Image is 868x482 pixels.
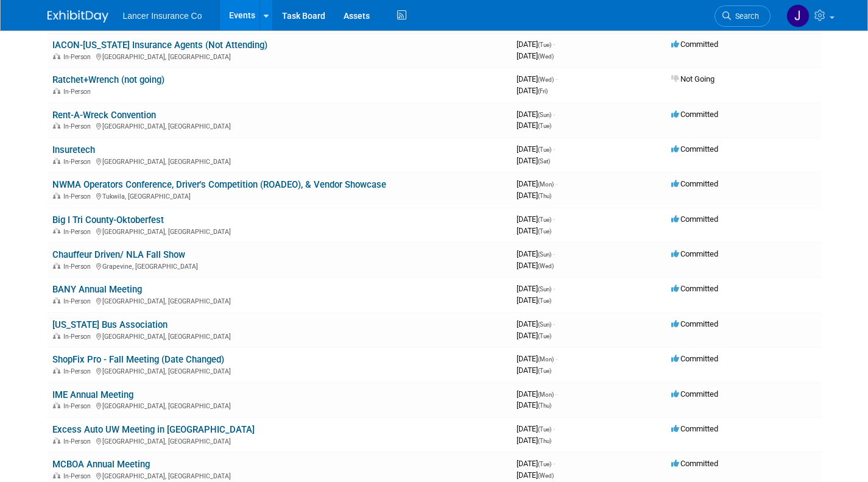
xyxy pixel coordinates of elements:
span: (Tue) [538,216,551,223]
span: (Sun) [538,251,551,258]
img: In-Person Event [53,367,60,374]
img: ExhibitDay [48,10,108,23]
span: - [556,74,557,83]
a: ShopFix Pro - Fall Meeting (Date Changed) [52,354,224,365]
span: (Sun) [538,112,551,118]
img: John Burgan [786,4,810,27]
span: [DATE] [517,121,551,130]
span: [DATE] [517,40,555,49]
span: In-Person [63,53,94,61]
span: Committed [671,179,718,188]
span: (Tue) [538,461,551,467]
span: Committed [671,110,718,119]
span: [DATE] [517,354,557,363]
span: [DATE] [517,400,551,409]
a: Big I Tri County-Oktoberfest [52,214,164,225]
a: Insuretech [52,144,95,155]
span: In-Person [63,193,94,200]
img: In-Person Event [53,228,60,234]
span: [DATE] [517,296,551,305]
span: Committed [671,214,718,224]
a: BANY Annual Meeting [52,284,142,295]
span: In-Person [63,263,94,271]
span: In-Person [63,333,94,341]
span: In-Person [63,438,94,445]
span: (Tue) [538,426,551,433]
span: (Thu) [538,438,551,444]
span: [DATE] [517,470,554,480]
div: Tukwila, [GEOGRAPHIC_DATA] [52,191,507,200]
span: Not Going [671,74,715,83]
span: In-Person [63,122,94,130]
span: - [556,179,557,188]
span: (Sun) [538,321,551,328]
div: [GEOGRAPHIC_DATA], [GEOGRAPHIC_DATA] [52,121,507,130]
span: (Thu) [538,402,551,409]
img: In-Person Event [53,53,60,59]
a: Rent-A-Wreck Convention [52,110,156,121]
span: - [553,284,555,293]
span: Committed [671,284,718,293]
span: [DATE] [517,191,551,200]
span: (Tue) [538,367,551,374]
img: In-Person Event [53,263,60,269]
span: [DATE] [517,214,555,224]
span: [DATE] [517,366,551,375]
span: - [553,214,555,224]
img: In-Person Event [53,472,60,478]
img: In-Person Event [53,122,60,129]
div: [GEOGRAPHIC_DATA], [GEOGRAPHIC_DATA] [52,436,507,445]
span: In-Person [63,402,94,410]
span: Committed [671,354,718,363]
div: [GEOGRAPHIC_DATA], [GEOGRAPHIC_DATA] [52,156,507,166]
span: (Mon) [538,391,554,398]
img: In-Person Event [53,333,60,339]
div: [GEOGRAPHIC_DATA], [GEOGRAPHIC_DATA] [52,400,507,410]
span: In-Person [63,88,94,96]
span: [DATE] [517,389,557,399]
span: (Tue) [538,146,551,153]
span: (Wed) [538,263,554,269]
span: (Sat) [538,158,550,165]
a: MCBOA Annual Meeting [52,459,150,470]
span: [DATE] [517,319,555,328]
span: (Tue) [538,297,551,304]
span: (Wed) [538,53,554,60]
a: Chauffeur Driven/ NLA Fall Show [52,249,185,260]
span: (Wed) [538,472,554,479]
span: (Fri) [538,88,548,94]
span: - [556,354,557,363]
div: [GEOGRAPHIC_DATA], [GEOGRAPHIC_DATA] [52,51,507,61]
span: - [553,249,555,258]
span: Committed [671,144,718,154]
div: [GEOGRAPHIC_DATA], [GEOGRAPHIC_DATA] [52,331,507,341]
span: Committed [671,319,718,328]
img: In-Person Event [53,193,60,199]
span: Committed [671,459,718,468]
span: [DATE] [517,156,550,165]
span: [DATE] [517,331,551,340]
span: Committed [671,389,718,399]
img: In-Person Event [53,438,60,444]
span: - [553,40,555,49]
span: (Tue) [538,122,551,129]
span: (Mon) [538,181,554,188]
span: [DATE] [517,51,554,60]
span: - [553,110,555,119]
img: In-Person Event [53,158,60,164]
span: [DATE] [517,74,557,83]
span: [DATE] [517,424,555,433]
a: IACON-[US_STATE] Insurance Agents (Not Attending) [52,40,267,51]
span: [DATE] [517,86,548,95]
span: In-Person [63,228,94,236]
span: Committed [671,249,718,258]
a: NWMA Operators Conference, Driver's Competition (ROADEO), & Vendor Showcase [52,179,386,190]
a: Excess Auto UW Meeting in [GEOGRAPHIC_DATA] [52,424,255,435]
span: (Mon) [538,356,554,363]
span: [DATE] [517,110,555,119]
span: [DATE] [517,284,555,293]
div: Grapevine, [GEOGRAPHIC_DATA] [52,261,507,271]
a: IME Annual Meeting [52,389,133,400]
span: [DATE] [517,436,551,445]
a: [US_STATE] Bus Association [52,319,168,330]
